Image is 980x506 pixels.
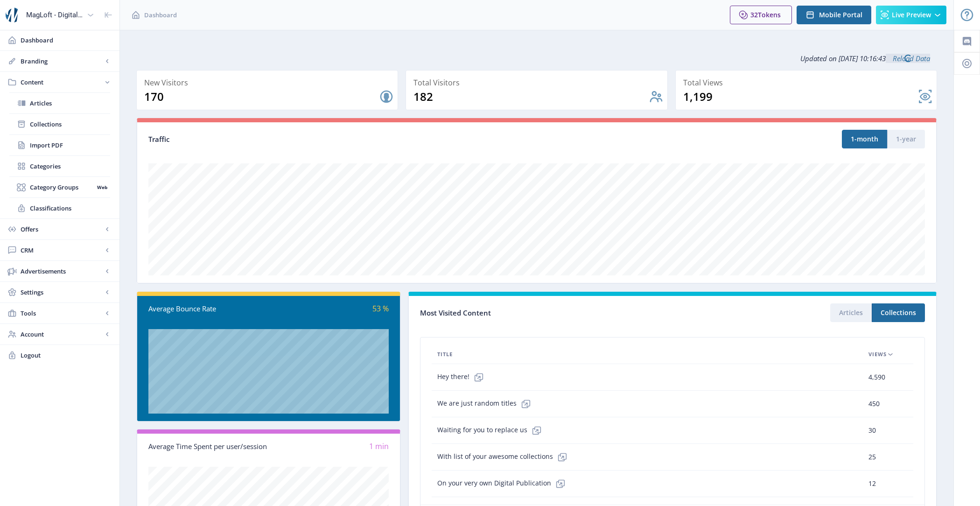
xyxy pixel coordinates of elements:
div: Total Visitors [413,76,663,89]
button: Mobile Portal [797,6,871,24]
span: 53 % [372,303,389,314]
div: 182 [413,89,648,104]
nb-badge: Web [94,183,110,192]
span: Content [21,77,103,87]
span: Waiting for you to replace us [437,421,546,440]
span: 30 [868,425,876,436]
a: Reload Data [886,54,930,63]
span: We are just random titles [437,394,535,413]
div: 1,199 [683,89,918,104]
span: Branding [21,56,103,66]
span: Tokens [758,10,781,19]
span: Offers [21,225,103,234]
span: Logout [21,351,112,360]
a: Category GroupsWeb [9,177,110,197]
div: Updated on [DATE] 10:16:43 [136,47,937,70]
div: Traffic [148,134,537,145]
span: Views [868,349,887,360]
div: New Visitors [144,76,394,89]
span: Advertisements [21,267,103,276]
div: MagLoft - Digital Magazine [26,5,83,25]
span: 4,590 [868,372,885,383]
span: Tools [21,309,103,318]
span: Hey there! [437,368,488,387]
span: Collections [30,119,110,129]
button: Articles [830,303,872,322]
a: Categories [9,156,110,176]
span: Mobile Portal [819,11,862,19]
span: Category Groups [30,183,94,192]
div: Average Time Spent per user/session [148,441,269,452]
button: 32Tokens [730,6,792,24]
button: Live Preview [876,6,946,24]
span: Categories [30,162,110,171]
span: 450 [868,398,880,409]
span: Account [21,330,103,339]
span: Classifications [30,204,110,213]
div: 1 min [269,441,389,452]
button: 1-month [842,130,887,148]
div: Total Views [683,76,933,89]
span: Import PDF [30,141,110,150]
span: Dashboard [144,10,177,20]
span: On your very own Digital Publication [437,474,570,493]
span: 25 [868,451,876,463]
a: Collections [9,114,110,134]
div: Most Visited Content [420,306,672,320]
span: With list of your awesome collections [437,448,572,466]
button: Collections [872,303,925,322]
img: properties.app_icon.png [6,7,21,22]
span: Settings [21,288,103,297]
span: CRM [21,246,103,255]
span: 12 [868,478,876,489]
span: Live Preview [892,11,931,19]
span: Title [437,349,453,360]
a: Classifications [9,198,110,218]
span: Dashboard [21,35,112,45]
div: 170 [144,89,379,104]
button: 1-year [887,130,925,148]
span: Articles [30,98,110,108]
a: Articles [9,93,110,113]
a: Import PDF [9,135,110,155]
div: Average Bounce Rate [148,303,269,314]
